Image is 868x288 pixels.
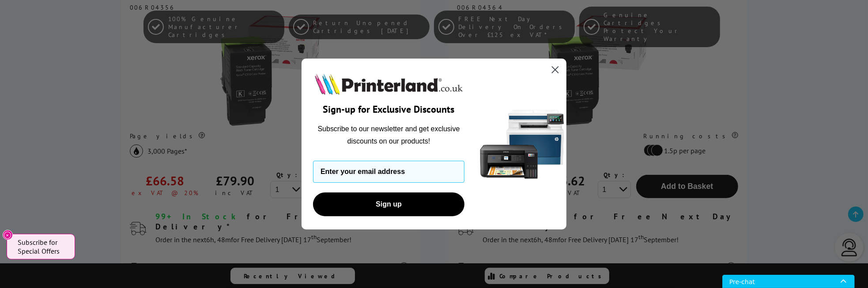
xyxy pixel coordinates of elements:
span: Subscribe to our newsletter and get exclusive discounts on our products! [318,125,460,145]
iframe: Chat icon for chat window [722,275,855,288]
button: Close dialog [547,62,563,78]
button: Close [3,230,13,240]
input: Enter your email address [313,161,464,183]
span: Subscribe for Special Offers [18,238,66,255]
img: 5290a21f-4df8-4860-95f4-ea1e8d0e8904.png [478,59,566,230]
img: Printerland.co.uk [313,72,464,96]
span: Sign-up for Exclusive Discounts [323,103,455,115]
button: Sign up [313,192,464,216]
